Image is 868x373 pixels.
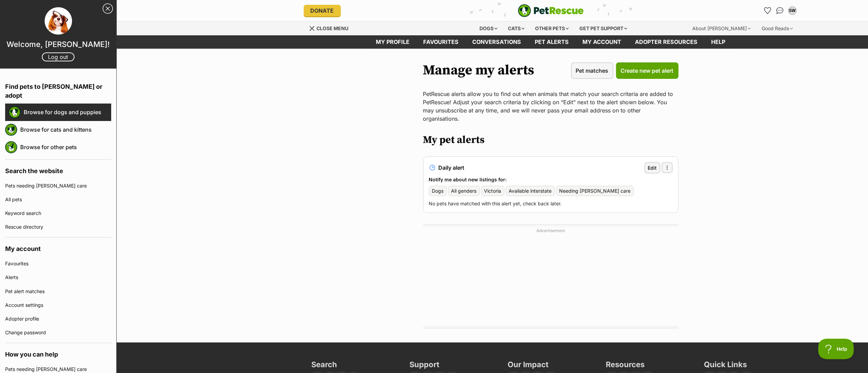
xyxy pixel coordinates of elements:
[5,238,111,257] h4: My account
[439,165,465,171] span: Daily alert
[42,52,74,61] a: Log out
[705,35,732,49] a: Help
[571,62,613,79] a: Pet matches
[417,35,466,49] a: Favourites
[576,35,628,49] a: My account
[384,236,717,322] iframe: Advertisement
[5,75,111,104] h4: Find pets to [PERSON_NAME] or adopt
[5,326,111,339] a: Change password
[423,62,534,78] h1: Manage my alerts
[466,35,528,49] a: conversations
[5,160,111,179] h4: Search the website
[616,62,679,79] a: Create new pet alert
[5,298,111,312] a: Account settings
[5,124,17,136] img: petrescue logo
[5,285,111,298] a: Pet alert matches
[762,5,773,16] a: Favourites
[429,200,673,207] p: No pets have matched with this alert yet, check back later.
[5,141,17,153] img: petrescue logo
[475,22,502,35] div: Dogs
[775,5,786,16] a: Conversations
[559,188,631,194] span: Needing [PERSON_NAME] care
[509,188,552,194] span: Available interstate
[103,3,113,14] a: Close Sidebar
[5,312,111,326] a: Adopter profile
[518,4,584,17] a: PetRescue
[317,25,349,31] span: Close menu
[484,188,501,194] span: Victoria
[304,5,341,16] a: Donate
[5,220,111,234] a: Rescue directory
[5,257,111,270] a: Favourites
[528,35,576,49] a: Pet alerts
[688,22,756,35] div: About [PERSON_NAME]
[24,105,111,119] a: Browse for dogs and puppies
[576,67,609,75] span: Pet matches
[818,339,854,359] iframe: Help Scout Beacon - Open
[628,35,705,49] a: Adopter resources
[20,122,111,137] a: Browse for cats and kittens
[423,224,679,329] div: Advertisement
[5,193,111,206] a: All pets
[20,140,111,154] a: Browse for other pets
[429,176,673,183] h3: Notify me about new listings for:
[789,7,796,14] div: SW
[776,7,784,14] img: chat-41dd97257d64d25036548639549fe6c8038ab92f7586957e7f3b1b290dea8141.svg
[369,35,417,49] a: My profile
[648,164,657,171] span: Edit
[762,5,798,16] ul: Account quick links
[9,106,21,118] img: petrescue logo
[575,22,632,35] div: Get pet support
[5,270,111,284] a: Alerts
[518,4,584,17] img: logo-e224e6f780fb5917bec1dbf3a21bbac754714ae5b6737aabdf751b685950b380.svg
[45,7,72,35] img: profile image
[787,5,798,16] button: My account
[5,343,111,362] h4: How you can help
[309,22,354,34] a: Menu
[757,22,798,35] div: Good Reads
[503,22,529,35] div: Cats
[451,188,477,194] span: All genders
[432,188,444,194] span: Dogs
[5,179,111,193] a: Pets needing [PERSON_NAME] care
[423,90,679,123] p: PetRescue alerts allow you to find out when animals that match your search criteria are added to ...
[530,22,574,35] div: Other pets
[645,162,660,173] a: Edit
[5,206,111,220] a: Keyword search
[621,67,674,75] span: Create new pet alert
[423,134,679,146] h2: My pet alerts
